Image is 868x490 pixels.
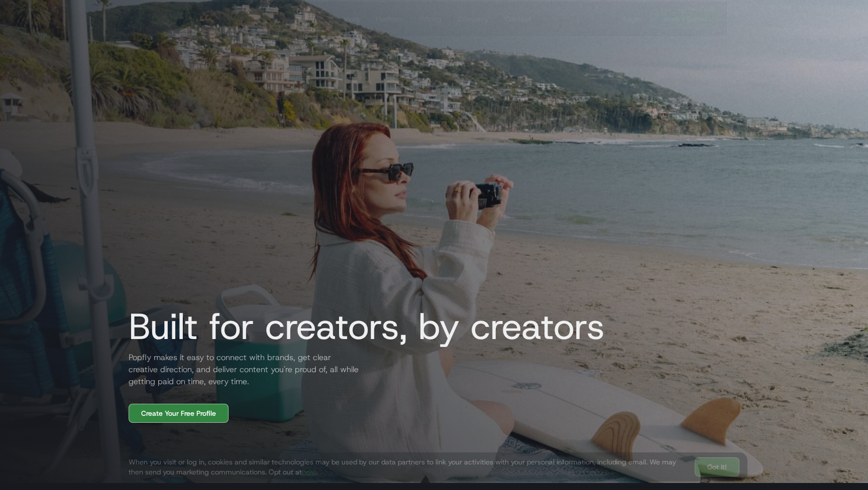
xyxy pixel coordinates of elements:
[332,14,360,24] div: Creators
[623,14,641,24] div: Login
[419,14,442,24] div: Pricing
[328,2,364,37] a: Creators
[619,14,645,24] a: Login
[129,404,229,423] a: Create Your Free Profile
[121,306,605,347] h1: Built for creators, by creators
[372,2,407,37] a: Platform
[505,14,531,24] div: Contact
[415,2,446,37] a: Pricing
[129,457,687,477] div: When you visit or log in, cookies and similar technologies may be used by our data partners to li...
[121,352,362,388] h2: Popfly makes it easy to connect with brands, get clear creative direction, and deliver content yo...
[294,14,316,24] div: Brands
[376,14,403,24] div: Platform
[651,10,719,29] a: Book a Demo
[145,4,209,34] a: home
[290,2,320,37] a: Brands
[501,2,535,37] a: Contact
[454,2,493,37] a: Company
[695,457,739,476] a: Got It!
[302,467,316,476] a: here
[458,14,489,24] div: Company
